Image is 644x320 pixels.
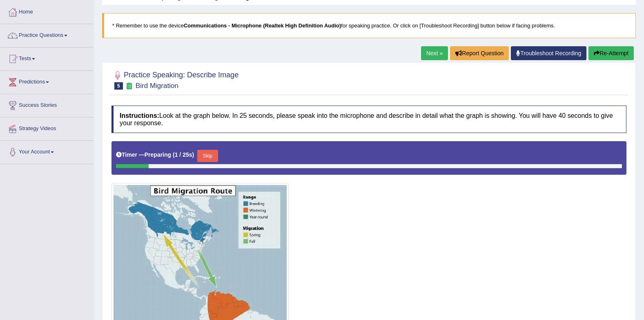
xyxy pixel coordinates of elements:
[0,1,94,21] a: Home
[184,23,341,29] b: Communications - Microphone (Realtek High Definition Audio)
[120,112,159,119] b: Instructions:
[102,13,636,38] blockquote: * Remember to use the device for speaking practice. Or click on [Troubleshoot Recording] button b...
[136,82,178,90] small: Bird Migration
[0,24,94,45] a: Practice Questions
[111,69,238,90] h2: Practice Speaking: Describe Image
[111,106,626,133] h4: Look at the graph below. In 25 seconds, please speak into the microphone and describe in detail w...
[588,46,634,60] button: Re-Attempt
[0,94,94,115] a: Success Stories
[0,71,94,91] a: Predictions
[114,82,123,90] span: 5
[192,151,194,158] b: )
[116,152,194,158] h5: Timer —
[197,150,218,162] button: Skip
[450,46,509,60] button: Report Question
[0,141,94,161] a: Your Account
[0,47,94,68] a: Tests
[511,46,586,60] a: Troubleshoot Recording
[0,117,94,138] a: Strategy Videos
[175,151,192,158] b: 1 / 25s
[125,82,134,90] small: Exam occurring question
[421,46,448,60] a: Next »
[173,151,175,158] b: (
[145,151,171,158] b: Preparing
